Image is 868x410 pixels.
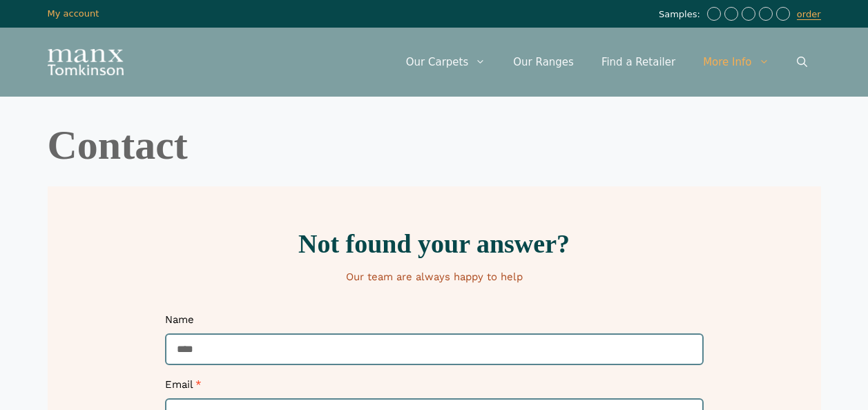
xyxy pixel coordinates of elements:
[659,9,704,21] span: Samples:
[48,49,124,75] img: Manx Tomkinson
[392,41,821,83] nav: Primary
[499,41,588,83] a: Our Ranges
[783,41,821,83] a: Open Search Bar
[797,9,821,20] a: order
[689,41,782,83] a: More Info
[48,8,99,19] a: My account
[48,124,821,166] h1: Contact
[392,41,500,83] a: Our Carpets
[165,378,202,398] label: Email
[165,313,194,333] label: Name
[588,41,689,83] a: Find a Retailer
[55,271,814,284] p: Our team are always happy to help
[55,231,814,257] h2: Not found your answer?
